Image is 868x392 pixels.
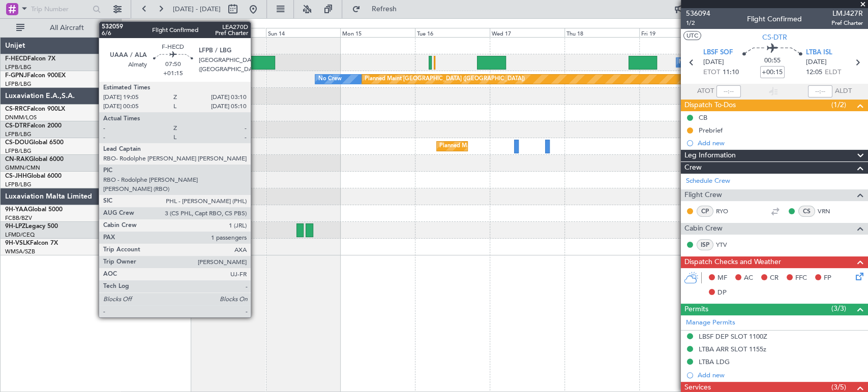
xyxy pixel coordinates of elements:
[835,86,852,96] span: ALDT
[697,206,713,217] div: CP
[699,357,730,366] div: LTBA LDG
[5,114,37,121] a: DNMM/LOS
[5,156,64,162] a: CN-RAKGlobal 6000
[795,273,807,283] span: FFC
[699,126,723,135] div: Prebrief
[5,140,64,146] a: CS-DOUGlobal 6500
[686,318,735,328] a: Manage Permits
[686,176,730,186] a: Schedule Crew
[764,56,781,66] span: 00:55
[806,57,827,68] span: [DATE]
[347,1,408,17] button: Refresh
[825,68,841,78] span: ELDT
[11,20,110,36] button: All Aircraft
[699,332,767,341] div: LBSF DEP SLOT 1100Z
[5,173,62,179] a: CS-JHHGlobal 6000
[5,106,65,112] a: CS-RRCFalcon 900LX
[697,86,714,96] span: ATOT
[697,239,713,250] div: ISP
[716,207,739,216] a: RYO
[5,73,27,79] span: F-GPNJ
[703,57,724,68] span: [DATE]
[191,28,266,37] div: Sat 13
[686,19,710,27] span: 1/2
[5,106,27,112] span: CS-RRC
[723,68,739,78] span: 11:10
[5,56,55,62] a: F-HECDFalcon 7X
[5,223,25,230] span: 9H-LPZ
[818,207,841,216] a: VRN
[5,63,32,71] a: LFPB/LBG
[123,20,140,29] div: [DATE]
[683,31,701,40] button: UTC
[684,162,702,174] span: Crew
[5,164,40,172] a: GMMN/CMN
[717,288,727,298] span: DP
[5,240,58,246] a: 9H-VSLKFalcon 7X
[806,48,832,58] span: LTBA ISL
[717,273,727,283] span: MF
[5,56,27,62] span: F-HECD
[318,72,341,87] div: No Crew
[684,150,736,161] span: Leg Information
[831,303,846,314] span: (3/3)
[365,72,525,87] div: Planned Maint [GEOGRAPHIC_DATA] ([GEOGRAPHIC_DATA])
[686,8,710,19] span: 536094
[698,139,863,147] div: Add new
[831,8,863,19] span: LMJ427R
[31,2,89,17] input: Trip Number
[716,85,741,97] input: --:--
[5,207,28,213] span: 9H-YAA
[340,28,415,37] div: Mon 15
[5,73,66,79] a: F-GPNJFalcon 900EX
[744,273,753,283] span: AC
[5,181,32,188] a: LFPB/LBG
[5,123,62,129] a: CS-DTRFalcon 2000
[698,371,863,379] div: Add new
[5,173,27,179] span: CS-JHH
[762,32,787,43] span: CS-DTR
[806,68,822,78] span: 12:05
[439,139,600,154] div: Planned Maint [GEOGRAPHIC_DATA] ([GEOGRAPHIC_DATA])
[5,123,27,129] span: CS-DTR
[831,100,846,110] span: (1/2)
[703,68,720,78] span: ETOT
[699,113,707,122] div: CB
[5,231,35,239] a: LFMD/CEQ
[5,156,29,162] span: CN-RAK
[5,130,32,138] a: LFPB/LBG
[5,80,32,88] a: LFPB/LBG
[490,28,564,37] div: Wed 17
[684,304,708,315] span: Permits
[5,240,30,246] span: 9H-VSLK
[5,207,63,213] a: 9H-YAAGlobal 5000
[684,100,736,111] span: Dispatch To-Dos
[639,28,714,37] div: Fri 19
[831,19,863,27] span: Pref Charter
[716,240,739,249] a: YTV
[770,273,779,283] span: CR
[116,28,191,37] div: Fri 12
[684,256,781,268] span: Dispatch Checks and Weather
[5,248,35,255] a: WMSA/SZB
[173,5,221,14] span: [DATE] - [DATE]
[699,345,766,353] div: LTBA ARR SLOT 1155z
[5,140,29,146] span: CS-DOU
[747,14,802,24] div: Flight Confirmed
[363,6,405,13] span: Refresh
[564,28,639,37] div: Thu 18
[266,28,341,37] div: Sun 14
[824,273,831,283] span: FP
[5,214,32,222] a: FCBB/BZV
[679,55,702,70] div: No Crew
[798,206,815,217] div: CS
[684,223,723,235] span: Cabin Crew
[5,147,32,155] a: LFPB/LBG
[26,24,107,31] span: All Aircraft
[415,28,490,37] div: Tue 16
[5,223,58,230] a: 9H-LPZLegacy 500
[684,189,722,201] span: Flight Crew
[703,48,733,58] span: LBSF SOF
